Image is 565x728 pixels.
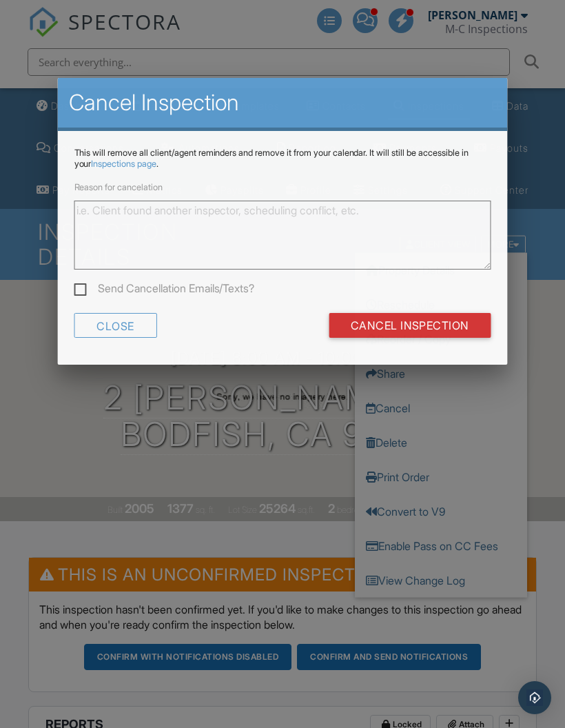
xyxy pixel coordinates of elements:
[74,282,255,299] label: Send Cancellation Emails/Texts?
[74,148,491,170] p: This will remove all client/agent reminders and remove it from your calendar. It will still be ac...
[518,681,551,714] div: Open Intercom Messenger
[74,182,163,192] label: Reason for cancelation
[329,313,491,338] input: Cancel Inspection
[74,313,157,338] div: Close
[69,89,497,117] h2: Cancel Inspection
[91,159,156,169] a: Inspections page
